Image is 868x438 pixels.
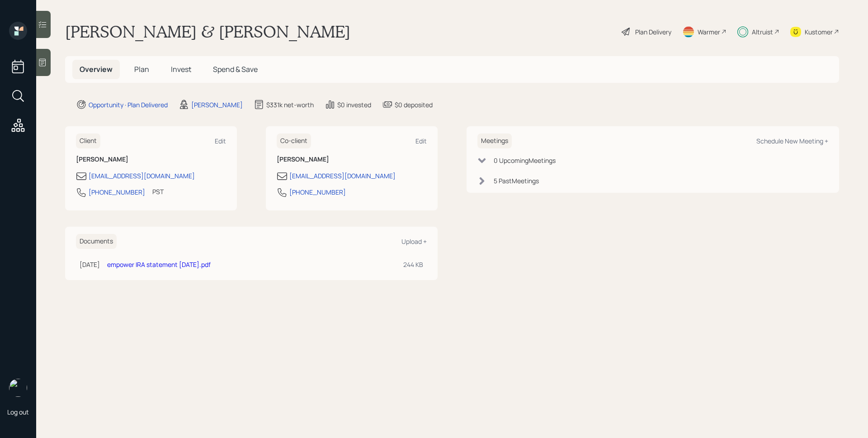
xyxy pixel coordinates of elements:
[403,260,423,269] div: 244 KB
[171,64,191,74] span: Invest
[134,64,149,74] span: Plan
[805,27,833,37] div: Kustomer
[395,100,433,109] div: $0 deposited
[494,156,556,165] div: 0 Upcoming Meeting s
[277,133,311,148] h6: Co-client
[7,408,29,416] div: Log out
[215,137,226,145] div: Edit
[9,379,27,397] img: james-distasi-headshot.png
[76,133,100,148] h6: Client
[76,234,117,249] h6: Documents
[277,156,427,163] h6: [PERSON_NAME]
[337,100,371,109] div: $0 invested
[494,176,539,186] div: 5 Past Meeting s
[756,137,828,145] div: Schedule New Meeting +
[89,187,145,197] div: [PHONE_NUMBER]
[191,100,243,109] div: [PERSON_NAME]
[289,171,396,181] div: [EMAIL_ADDRESS][DOMAIN_NAME]
[89,171,195,181] div: [EMAIL_ADDRESS][DOMAIN_NAME]
[401,237,427,246] div: Upload +
[89,100,168,109] div: Opportunity · Plan Delivered
[415,137,427,145] div: Edit
[289,187,346,197] div: [PHONE_NUMBER]
[213,64,258,74] span: Spend & Save
[635,27,671,37] div: Plan Delivery
[80,260,100,269] div: [DATE]
[76,156,226,163] h6: [PERSON_NAME]
[65,22,350,42] h1: [PERSON_NAME] & [PERSON_NAME]
[152,187,164,196] div: PST
[698,27,720,37] div: Warmer
[107,260,211,269] a: empower IRA statement [DATE].pdf
[752,27,773,37] div: Altruist
[477,133,512,148] h6: Meetings
[80,64,113,74] span: Overview
[266,100,314,109] div: $331k net-worth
